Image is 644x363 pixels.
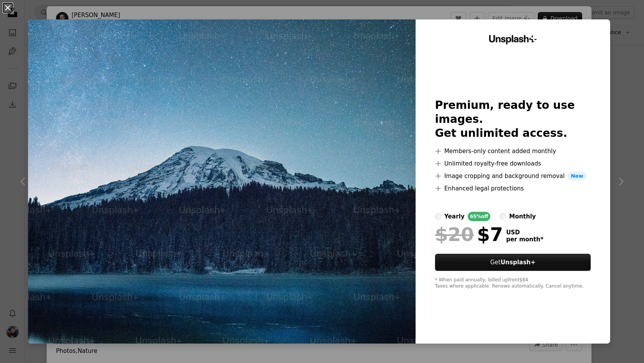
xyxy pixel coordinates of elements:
[435,159,591,168] li: Unlimited royalty-free downloads
[435,171,591,181] li: Image cropping and background removal
[506,236,544,243] span: per month *
[500,259,535,266] strong: Unsplash+
[435,277,591,290] div: * When paid annually, billed upfront $84 Taxes where applicable. Renews automatically. Cancel any...
[435,254,591,271] a: GetUnsplash+
[435,184,591,193] li: Enhanced legal protections
[444,212,465,221] div: yearly
[435,147,591,156] li: Members-only content added monthly
[468,212,491,221] div: 65% off
[509,212,536,221] div: monthly
[435,98,591,140] h2: Premium, ready to use images. Get unlimited access.
[568,171,586,181] span: New
[435,213,441,220] input: yearly65%off
[435,224,503,244] div: $7
[506,229,544,236] span: USD
[500,213,506,220] input: monthly
[435,224,474,244] span: $20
